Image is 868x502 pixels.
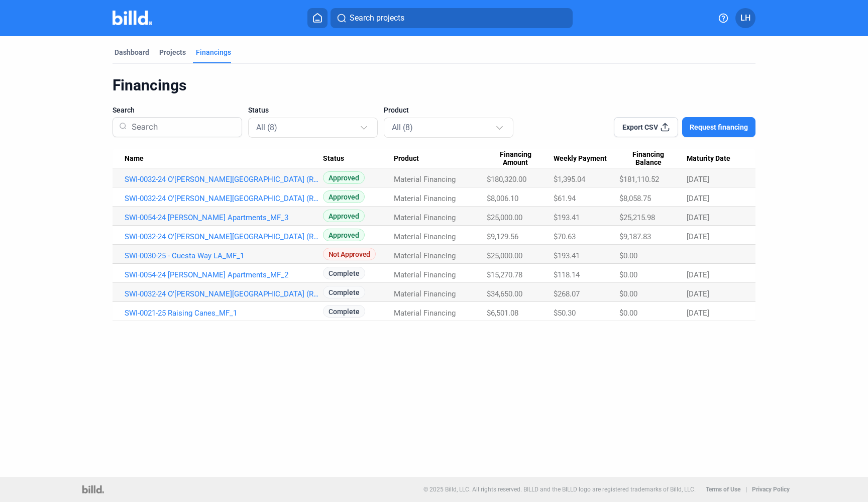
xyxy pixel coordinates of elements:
[394,154,487,163] div: Product
[125,154,144,163] span: Name
[350,12,404,24] span: Search projects
[614,117,678,137] button: Export CSV
[622,122,658,132] span: Export CSV
[196,47,231,57] div: Financings
[323,190,365,203] span: Approved
[554,270,580,279] span: $118.14
[394,213,456,222] span: Material Financing
[487,309,518,318] span: $6,501.08
[125,309,323,318] a: SWI-0021-25 Raising Canes_MF_1
[554,194,576,203] span: $61.94
[687,154,730,163] span: Maturity Date
[323,210,365,222] span: Approved
[423,486,696,493] p: © 2025 Billd, LLC. All rights reserved. BILLD and the BILLD logo are registered trademarks of Bil...
[690,122,748,132] span: Request financing
[752,486,790,493] b: Privacy Policy
[384,105,409,115] span: Product
[323,267,365,279] span: Complete
[735,8,755,28] button: LH
[125,213,323,222] a: SWI-0054-24 [PERSON_NAME] Apartments_MF_3
[487,150,545,167] span: Financing Amount
[487,289,522,298] span: $34,650.00
[125,251,323,260] a: SWI-0030-25 - Cuesta Way LA_MF_1
[619,232,651,241] span: $9,187.83
[619,150,686,167] div: Financing Balance
[159,47,186,57] div: Projects
[128,114,236,140] input: Search
[554,154,620,163] div: Weekly Payment
[115,47,149,57] div: Dashboard
[323,286,365,298] span: Complete
[687,175,709,184] span: [DATE]
[125,194,323,203] a: SWI-0032-24 O'[PERSON_NAME][GEOGRAPHIC_DATA] (Rolls Royce)_MF_3
[740,12,750,24] span: LH
[394,232,456,241] span: Material Financing
[82,485,104,493] img: logo
[687,289,709,298] span: [DATE]
[619,150,677,167] span: Financing Balance
[113,11,152,25] img: Billd Company Logo
[687,194,709,203] span: [DATE]
[745,486,747,493] p: |
[394,194,456,203] span: Material Financing
[619,213,655,222] span: $25,215.98
[125,270,323,279] a: SWI-0054-24 [PERSON_NAME] Apartments_MF_2
[487,194,518,203] span: $8,006.10
[323,229,365,241] span: Approved
[113,105,135,115] span: Search
[323,171,365,184] span: Approved
[323,305,365,318] span: Complete
[256,123,277,132] mat-select-trigger: All (8)
[554,309,576,318] span: $50.30
[394,251,456,260] span: Material Financing
[113,76,755,95] div: Financings
[687,309,709,318] span: [DATE]
[125,154,323,163] div: Name
[394,154,419,163] span: Product
[487,150,554,167] div: Financing Amount
[619,175,659,184] span: $181,110.52
[487,270,522,279] span: $15,270.78
[331,8,573,28] button: Search projects
[394,289,456,298] span: Material Financing
[125,175,323,184] a: SWI-0032-24 O'[PERSON_NAME][GEOGRAPHIC_DATA] (Rolls Royce)_MF_5
[554,232,576,241] span: $70.63
[125,289,323,298] a: SWI-0032-24 O'[PERSON_NAME][GEOGRAPHIC_DATA] (Rolls Royce)_MF_1
[682,117,755,137] button: Request financing
[619,251,637,260] span: $0.00
[248,105,269,115] span: Status
[706,486,740,493] b: Terms of Use
[487,251,522,260] span: $25,000.00
[687,213,709,222] span: [DATE]
[687,232,709,241] span: [DATE]
[323,154,394,163] div: Status
[554,289,580,298] span: $268.07
[619,194,651,203] span: $8,058.75
[687,154,743,163] div: Maturity Date
[619,270,637,279] span: $0.00
[394,309,456,318] span: Material Financing
[394,175,456,184] span: Material Financing
[392,123,413,132] mat-select-trigger: All (8)
[487,175,526,184] span: $180,320.00
[125,232,323,241] a: SWI-0032-24 O'[PERSON_NAME][GEOGRAPHIC_DATA] (Rolls Royce)_MF_2
[487,213,522,222] span: $25,000.00
[619,289,637,298] span: $0.00
[487,232,518,241] span: $9,129.56
[554,251,580,260] span: $193.41
[394,270,456,279] span: Material Financing
[323,248,376,260] span: Not Approved
[619,309,637,318] span: $0.00
[323,154,344,163] span: Status
[554,175,585,184] span: $1,395.04
[554,213,580,222] span: $193.41
[554,154,607,163] span: Weekly Payment
[687,270,709,279] span: [DATE]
